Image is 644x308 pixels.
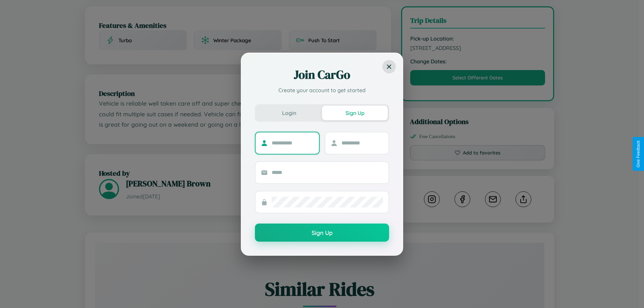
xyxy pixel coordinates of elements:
div: Give Feedback [636,140,641,168]
button: Sign Up [255,224,389,242]
button: Login [256,106,322,120]
h2: Join CarGo [255,67,389,83]
button: Sign Up [322,106,388,120]
p: Create your account to get started [255,86,389,94]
